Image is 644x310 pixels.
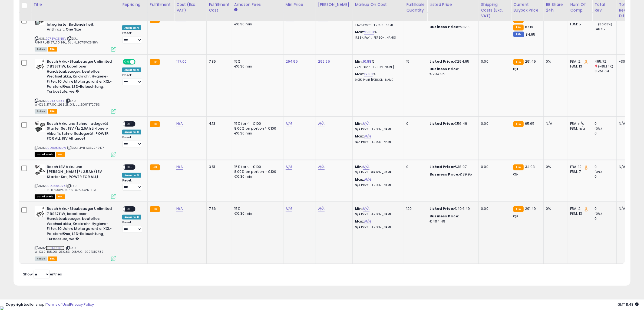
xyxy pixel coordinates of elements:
div: €404.49 [430,206,474,211]
div: 146.57 [595,27,616,32]
div: 7.36 [209,206,228,211]
small: (0%) [595,126,602,131]
small: FBA [150,59,160,65]
div: Title [33,2,118,8]
div: ASIN: [35,59,116,113]
div: €404.49 [430,214,474,224]
small: (50.05%) [598,22,612,26]
small: FBA [513,164,523,170]
strong: Copyright [5,302,25,307]
span: FBA [48,257,57,261]
div: 0% [546,206,564,211]
span: All listings currently available for purchase on Amazon [35,47,47,52]
div: N/A [619,206,635,211]
a: N/A [176,121,183,126]
span: | SKU: FAHRR_45.37_70.99_16JUN_B075WX5N9V [35,36,98,45]
div: N/A [546,121,564,126]
span: 291.49 [525,59,536,64]
a: B075WX5N9V [46,36,66,41]
b: Bosch Akku-Staubsauger Unlimited 7 BSS711W, kabelloser Handstaubsauger, beutellos, Wechselakku, K... [47,59,113,96]
b: Min: [355,121,363,126]
div: Total Rev. Diff. [619,2,637,19]
div: FBM: 13 [570,211,588,216]
small: FBA [150,206,160,212]
span: FBA [56,152,65,157]
span: FBA [56,194,65,199]
div: 3524.64 [595,69,616,74]
div: ASIN: [35,164,116,198]
div: €0.30 min [234,22,279,27]
a: Privacy Policy [70,302,94,307]
a: N/A [318,121,325,126]
div: Preset: [122,73,143,86]
div: 0 [595,164,616,169]
div: 0% [546,59,564,64]
div: 0% [546,164,564,169]
div: 0 [595,216,616,221]
b: Business Price: [430,24,459,29]
div: Preset: [122,221,143,233]
div: Num of Comp. [570,2,590,13]
div: 4.13 [209,121,228,126]
div: 0.00 [481,121,507,126]
a: N/A [363,206,369,211]
p: N/A Profit [PERSON_NAME] [355,140,400,144]
div: 8.00% on portion > €100 [234,126,279,131]
small: FBA [513,59,523,65]
a: N/A [176,206,183,211]
div: BB Share 24h. [546,2,566,13]
div: Preset: [122,136,143,148]
small: FBA [150,121,160,127]
a: 12.83 [364,72,373,77]
div: FBM: 13 [570,64,588,69]
b: Max: [355,134,364,139]
div: €0.30 min [234,211,279,216]
img: 41SIGoT32CL._SL40_.jpg [35,121,45,132]
a: Terms of Use [46,302,69,307]
img: 41sB0btFZOL._SL40_.jpg [35,59,45,70]
div: Markup on Cost [355,2,402,8]
div: FBA: n/a [570,121,588,126]
span: OFF [125,165,134,169]
div: FBA: 2 [570,59,588,64]
a: B09T3TC78S [46,99,65,103]
p: 11.57% Profit [PERSON_NAME] [355,23,400,27]
span: Show: entries [23,272,62,277]
div: N/A [619,164,635,169]
div: Cost (Exc. VAT) [176,2,204,13]
p: N/A Profit [PERSON_NAME] [355,183,400,187]
div: Preset: [122,179,143,191]
small: (0%) [595,170,602,174]
a: 10.88 [363,59,372,64]
span: FBA [48,109,57,114]
a: N/A [176,164,183,170]
b: Max: [355,177,364,182]
span: 65.65 [525,121,535,126]
small: FBA [150,164,160,170]
a: N/A [318,164,325,170]
div: Preset: [122,31,143,43]
div: 15% [234,59,279,64]
span: | SKU: WHOLE_165.00_250.83_08AUG_B09T3TC78S [35,246,103,254]
div: % [355,72,400,82]
a: B09T3TC78S [46,246,65,250]
div: €38.07 [430,164,474,169]
a: 29.80 [364,29,374,35]
a: N/A [286,164,292,170]
span: | SKU: WHOLE_177.00_268.21_03JUL_B09T3TC78S [35,99,100,107]
div: Fulfillment Cost [209,2,230,13]
div: 120 [406,206,423,211]
a: N/A [363,121,369,126]
span: All listings that are currently out of stock and unavailable for purchase on Amazon [35,152,55,157]
div: N/A [619,121,635,126]
a: N/A [286,121,292,126]
span: | SKU: LPNHK332242477 [67,146,104,150]
small: (0%) [595,211,602,216]
div: Listed Price [430,2,476,8]
p: N/A Profit [PERSON_NAME] [355,171,400,174]
div: ASIN: [35,206,116,260]
p: 9.01% Profit [PERSON_NAME] [355,78,400,82]
b: Business Price: [430,172,459,177]
img: 414oW1VNfDL._SL40_.jpg [35,164,45,175]
b: Max: [355,29,364,35]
